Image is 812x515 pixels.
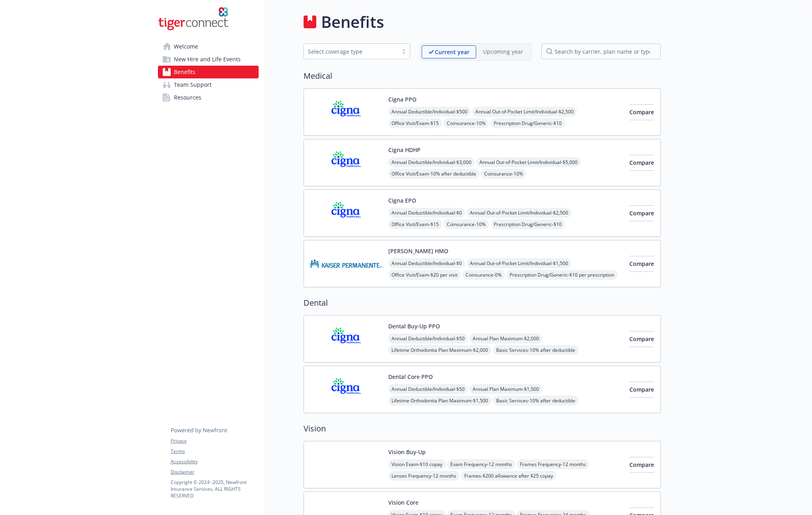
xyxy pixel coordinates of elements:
span: Annual Deductible/Individual - $0 [388,258,465,268]
button: Compare [629,104,654,120]
span: Welcome [174,40,198,53]
span: Office Visit/Exam - $15 [388,118,442,128]
button: Dental Buy-Up PPO [388,322,440,330]
button: Dental Core PPO [388,373,433,381]
span: Resources [174,91,201,104]
img: CIGNA carrier logo [310,322,382,356]
button: Compare [629,382,654,398]
span: Annual Out-of-Pocket Limit/Individual - $2,500 [467,208,571,218]
span: Annual Deductible/Individual - $0 [388,208,465,218]
a: Privacy [171,437,258,445]
span: Benefits [174,66,195,78]
img: Kaiser Permanente Insurance Company carrier logo [310,247,382,281]
span: Frames - $200 allowance after $25 copay [461,471,556,481]
span: Annual Deductible/Individual - $50 [388,384,468,394]
div: Select coverage type [308,47,394,56]
button: [PERSON_NAME] HMO [388,247,448,255]
button: Cigna EPO [388,196,416,205]
span: Coinsurance - 10% [444,118,489,128]
img: CIGNA carrier logo [310,196,382,230]
span: Office Visit/Exam - $20 per visit [388,270,461,280]
img: CIGNA carrier logo [310,373,382,406]
a: Team Support [158,78,259,91]
a: Benefits [158,66,259,78]
span: Annual Plan Maximum - $1,500 [469,384,542,394]
span: Compare [629,461,654,468]
span: Annual Deductible/Individual - $500 [388,107,471,117]
span: Coinsurance - 10% [444,219,489,229]
span: Compare [629,108,654,116]
button: Cigna HDHP [388,146,421,154]
span: Lifetime Orthodontia Plan Maximum - $2,000 [388,345,491,355]
h2: Vision [304,423,661,435]
button: Compare [629,331,654,347]
span: Team Support [174,78,212,91]
span: Exam Frequency - 12 months [447,459,515,469]
span: Prescription Drug/Generic - $10 [491,219,565,229]
a: Accessibility [171,458,258,465]
p: Current year [435,48,469,56]
span: Office Visit/Exam - 10% after deductible [388,169,479,179]
span: Frames Frequency - 12 months [517,459,589,469]
input: search by carrier, plan name or type [541,43,661,59]
button: Compare [629,205,654,221]
span: Compare [629,335,654,343]
span: Annual Plan Maximum - $2,000 [469,334,542,343]
button: Compare [629,256,654,272]
span: Coinsurance - 0% [462,270,505,280]
span: Annual Out-of-Pocket Limit/Individual - $2,500 [472,107,577,117]
span: Lifetime Orthodontia Plan Maximum - $1,500 [388,396,491,406]
span: Compare [629,386,654,393]
a: Terms [171,448,258,455]
span: Compare [629,209,654,217]
span: Annual Out-of-Pocket Limit/Individual - $5,000 [476,157,581,167]
a: Welcome [158,40,259,53]
span: Annual Deductible/Individual - $50 [388,334,468,343]
h1: Benefits [321,10,384,34]
button: Vision Core [388,498,419,507]
a: Disclaimer [171,468,258,476]
button: Compare [629,155,654,171]
span: Coinsurance - 10% [481,169,526,179]
span: Prescription Drug/Generic - $10 [491,118,565,128]
button: Compare [629,457,654,473]
h2: Dental [304,297,661,309]
span: Annual Deductible/Individual - $3,000 [388,157,475,167]
h2: Medical [304,70,661,82]
span: Upcoming year [476,45,530,59]
img: CIGNA carrier logo [310,95,382,129]
button: Vision Buy-Up [388,448,426,456]
span: Annual Out-of-Pocket Limit/Individual - $1,500 [467,258,571,268]
span: Lenses Frequency - 12 months [388,471,460,481]
p: Copyright © 2024 - 2025 , Newfront Insurance Services, ALL RIGHTS RESERVED [171,479,258,499]
span: Prescription Drug/Generic - $10 per prescription [506,270,617,280]
span: Vision Exam - $10 copay [388,459,446,469]
span: Basic Services - 10% after deductible [493,396,578,406]
a: Resources [158,91,259,104]
span: Office Visit/Exam - $15 [388,219,442,229]
p: Upcoming year [483,47,523,56]
span: Compare [629,260,654,267]
span: Compare [629,159,654,166]
button: Cigna PPO [388,95,417,103]
a: New Hire and Life Events [158,53,259,66]
img: Vision Service Plan carrier logo [310,448,382,482]
span: Basic Services - 10% after deductible [493,345,578,355]
img: CIGNA carrier logo [310,146,382,179]
span: New Hire and Life Events [174,53,241,66]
